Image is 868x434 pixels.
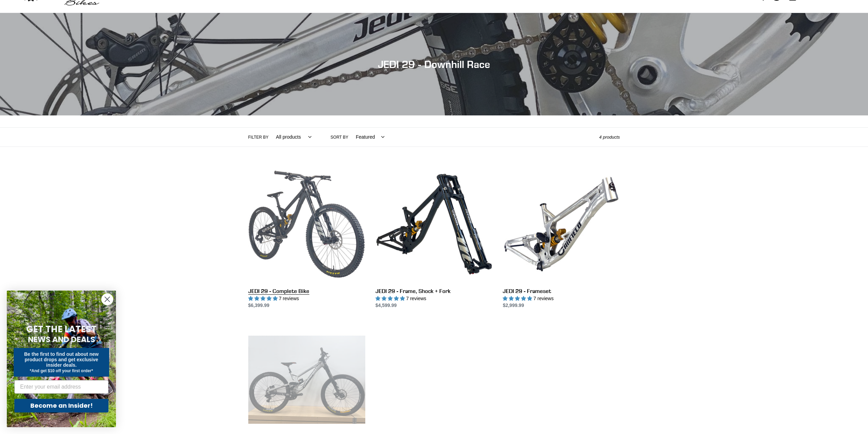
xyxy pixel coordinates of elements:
span: NEWS AND DEALS [28,334,95,345]
span: JEDI 29 - Downhill Race [378,58,490,70]
span: 4 products [599,135,620,140]
span: Be the first to find out about new product drops and get exclusive insider deals. [24,351,99,368]
button: Close dialog [101,293,113,305]
span: GET THE LATEST [26,323,97,335]
label: Sort by [330,134,348,140]
span: *And get $10 off your first order* [30,368,93,373]
button: Become an Insider! [14,399,108,412]
input: Enter your email address [14,380,108,394]
label: Filter by [248,134,269,140]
